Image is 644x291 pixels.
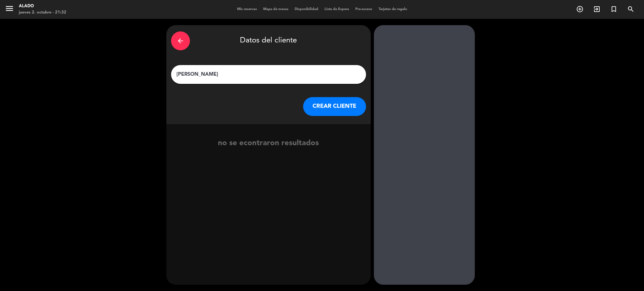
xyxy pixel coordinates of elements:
i: turned_in_not [610,5,618,13]
button: CREAR CLIENTE [303,97,366,116]
span: Pre-acceso [352,8,375,11]
span: Mis reservas [234,8,260,11]
div: Datos del cliente [171,30,366,52]
input: Escriba nombre, correo electrónico o número de teléfono... [176,70,361,79]
i: arrow_back [177,37,184,45]
span: Lista de Espera [321,8,352,11]
div: no se econtraron resultados [166,137,371,150]
i: add_circle_outline [576,5,584,13]
div: Alado [19,3,66,9]
div: jueves 2. octubre - 21:32 [19,9,66,16]
span: Mapa de mesas [260,8,291,11]
i: exit_to_app [593,5,601,13]
i: menu [5,4,14,13]
span: Disponibilidad [291,8,321,11]
span: Tarjetas de regalo [375,8,410,11]
i: search [627,5,635,13]
button: menu [5,4,14,15]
